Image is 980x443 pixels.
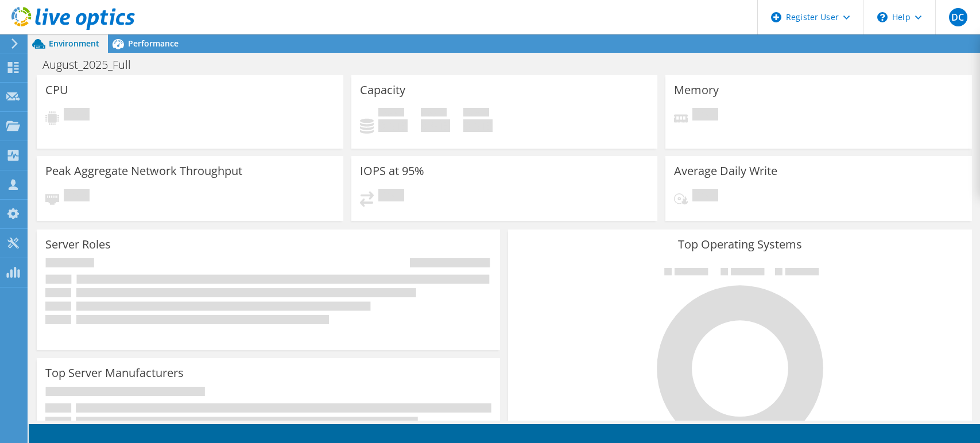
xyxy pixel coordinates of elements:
h3: IOPS at 95% [360,165,424,177]
span: DC [949,8,967,26]
span: Environment [49,38,99,49]
h3: Server Roles [45,238,111,251]
span: Pending [692,189,718,204]
h3: Capacity [360,84,405,96]
span: Pending [64,189,90,204]
h3: Memory [674,84,719,96]
h3: Average Daily Write [674,165,777,177]
h4: 0 GiB [463,119,493,132]
h1: August_2025_Full [37,59,149,71]
h4: 0 GiB [421,119,450,132]
h3: Top Operating Systems [517,238,963,251]
span: Used [378,108,404,119]
span: Pending [378,189,404,204]
h3: Peak Aggregate Network Throughput [45,165,242,177]
span: Total [463,108,489,119]
span: Pending [64,108,90,123]
h3: CPU [45,84,68,96]
span: Pending [692,108,718,123]
svg: \n [877,12,888,22]
h3: Top Server Manufacturers [45,367,184,379]
span: Performance [128,38,179,49]
h4: 0 GiB [378,119,408,132]
span: Free [421,108,447,119]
